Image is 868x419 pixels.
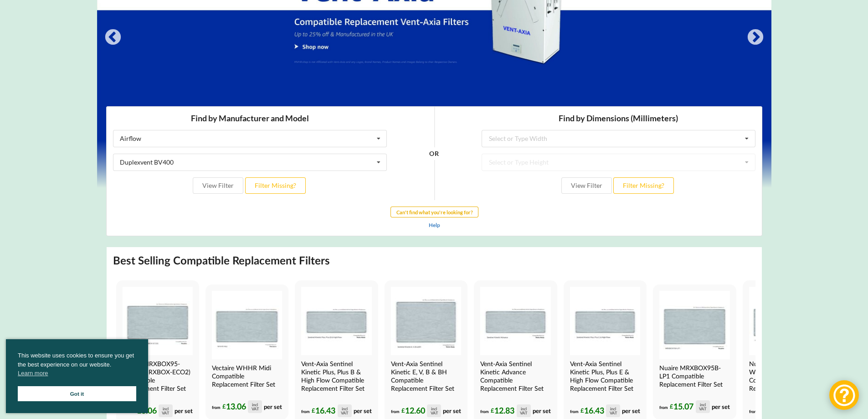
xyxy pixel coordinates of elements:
[312,405,315,416] span: £
[163,407,169,411] div: incl
[570,287,640,355] img: Vent-Axia Sentinel Kinetic Plus E & High Flow Compatible MVHR Filter Replacement Set from MVHR.shop
[7,7,281,17] h3: Find by Manufacturer and Model
[6,339,148,413] div: cookieconsent
[491,405,494,416] span: £
[123,287,193,355] img: Nuaire MRXBOX95-WM2 Compatible MVHR Filter Replacement Set from MVHR.shop
[670,400,709,413] div: 15.07
[252,407,259,411] div: VAT
[622,407,640,414] span: per set
[342,407,348,411] div: incl
[375,7,649,17] h3: Find by Dimensions (Millimeters)
[749,360,817,393] h4: Nuaire MRXBOX95-WH1 (MRXBOX-ECO3) Compatible Replacement Filter Set
[301,409,310,414] span: from
[123,360,191,393] h4: Nuaire MRXBOX95-WM2 (MRXBOX-ECO2) Compatible Replacement Filter Set
[700,403,706,407] div: incl
[391,360,459,393] h4: Vent-Axia Sentinel Kinetic E, V, B & BH Compatible Replacement Filter Set
[18,369,48,378] a: cookies - Learn more
[455,71,506,88] button: View Filter
[383,29,441,36] div: Select or Type Width
[570,409,579,414] span: from
[175,407,193,414] span: per set
[580,404,620,417] div: 16.43
[212,404,221,409] span: from
[521,407,527,411] div: incl
[264,403,282,410] span: per set
[391,409,400,414] span: from
[18,351,136,380] span: This website uses cookies to ensure you get the best experience on our website.
[443,407,461,414] span: per set
[323,115,334,122] a: Help
[301,360,370,393] h4: Vent-Axia Sentinel Kinetic Plus, Plus B & High Flow Compatible Replacement Filter Set
[507,71,568,88] button: Filter Missing?
[480,287,550,355] img: Vent-Axia Sentinel Kinetic Advance Compatible MVHR Filter Replacement Set from MVHR.shop
[491,404,530,417] div: 12.83
[222,401,226,412] span: £
[354,407,372,414] span: per set
[659,404,668,409] span: from
[610,407,616,411] div: incl
[18,386,136,401] a: Got it cookie
[401,405,405,416] span: £
[659,291,729,359] img: Nuaire MRXBOX95B-LP1 Compatible MVHR Filter Replacement Set from MVHR.shop
[480,409,489,414] span: from
[14,29,35,36] div: Airflow
[391,287,461,355] img: Vent-Axia Sentinel Kinetic E, V, B & BH Compatible MVHR Filter Replacement Set from MVHR.shop
[323,47,333,94] div: OR
[749,287,819,355] img: Nuaire MRXBOX95-WH1 Compatible MVHR Filter Replacement Set from MVHR.shop
[610,411,617,415] div: VAT
[133,404,173,417] div: 13.06
[212,291,282,359] img: Vectaire WHHR Midi Compatible MVHR Filter Replacement Set from MVHR.shop
[341,411,348,415] div: VAT
[252,403,258,407] div: incl
[520,411,527,415] div: VAT
[284,100,372,111] button: Can't find what you're looking for?
[162,411,169,415] div: VAT
[580,405,584,416] span: £
[431,407,437,411] div: incl
[570,360,638,393] h4: Vent-Axia Sentinel Kinetic Plus, Plus E & High Flow Compatible Replacement Filter Set
[659,364,728,388] h4: Nuaire MRXBOX95B-LP1 Compatible Replacement Filter Set
[699,407,706,411] div: VAT
[104,29,122,47] button: Previous
[222,400,262,413] div: 13.06
[113,253,330,268] h2: Best Selling Compatible Replacement Filters
[301,287,371,355] img: Vent-Axia Sentinel Kinetic Plus, Plus B & High Flow Compatible MVHR Filter Replacement Set from M...
[480,360,549,393] h4: Vent-Axia Sentinel Kinetic Advance Compatible Replacement Filter Set
[746,29,765,47] button: Next
[712,403,730,410] span: per set
[401,404,441,417] div: 12.60
[139,71,200,88] button: Filter Missing?
[749,409,758,414] span: from
[312,404,351,417] div: 16.43
[670,401,673,412] span: £
[14,53,67,59] div: Duplexvent BV400
[290,103,367,109] b: Can't find what you're looking for?
[87,71,137,88] button: View Filter
[431,411,438,415] div: VAT
[212,364,280,388] h4: Vectaire WHHR Midi Compatible Replacement Filter Set
[533,407,551,414] span: per set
